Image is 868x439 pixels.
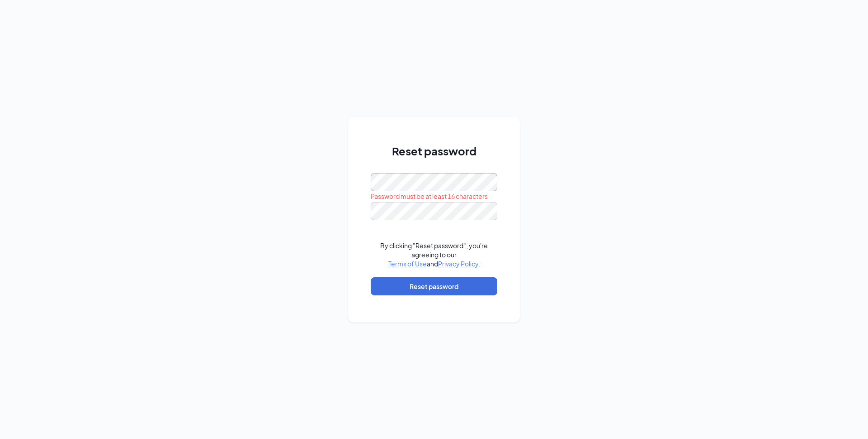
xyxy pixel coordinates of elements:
a: Privacy Policy [438,260,478,268]
button: Reset password [371,277,497,295]
a: Terms of Use [388,260,427,268]
div: By clicking "Reset password", you're agreeing to our and . [371,241,497,268]
div: Password must be at least 16 characters [371,191,497,201]
h1: Reset password [371,143,497,159]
